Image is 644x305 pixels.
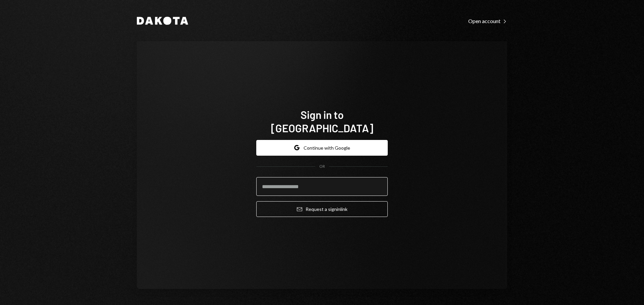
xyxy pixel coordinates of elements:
h1: Sign in to [GEOGRAPHIC_DATA] [256,108,388,135]
button: Continue with Google [256,140,388,156]
a: Open account [468,17,507,24]
div: Open account [468,18,507,24]
div: OR [319,164,325,169]
button: Request a signinlink [256,201,388,217]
